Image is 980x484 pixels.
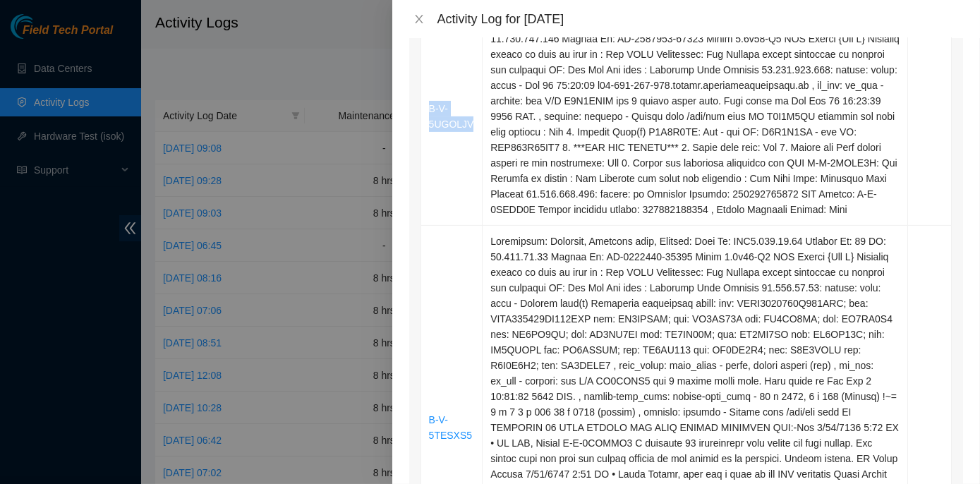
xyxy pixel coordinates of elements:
a: B-V-5UGOLJV [429,103,474,130]
td: Loremipsum: Dolorsit, Ametcons adip, Elitsed: Doei Te: INC3.534.16.30 Utlabor Et: 97 DO: 11.730.7... [483,8,908,226]
a: B-V-5TESXS5 [429,414,472,441]
button: Close [409,13,429,26]
span: close [413,13,425,25]
div: Activity Log for [DATE] [437,11,963,27]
